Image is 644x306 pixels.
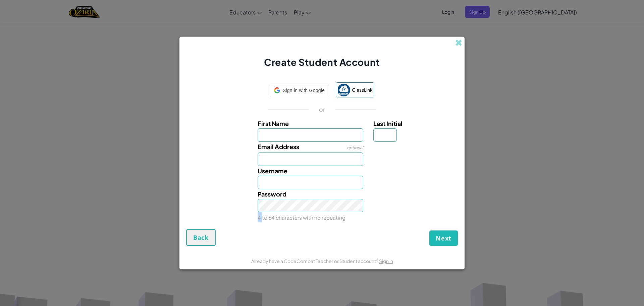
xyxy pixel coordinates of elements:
span: Create Student Account [264,56,380,68]
img: classlink-logo-small.png [337,84,350,96]
span: Username [258,167,287,175]
a: Sign in [379,258,393,264]
button: Next [429,230,458,246]
div: Sign in with Google [270,84,329,97]
small: 4 to 64 characters with no repeating [258,214,345,221]
span: Next [436,234,451,242]
span: ClassLink [352,85,373,95]
p: or [319,105,325,114]
span: Last Initial [373,120,402,127]
span: Already have a CodeCombat Teacher or Student account? [251,258,379,264]
span: Back [193,233,209,242]
span: optional [347,145,363,150]
span: Password [258,190,286,198]
span: Sign in with Google [283,86,325,95]
span: First Name [258,120,289,127]
span: Email Address [258,143,299,150]
button: Back [186,229,216,246]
